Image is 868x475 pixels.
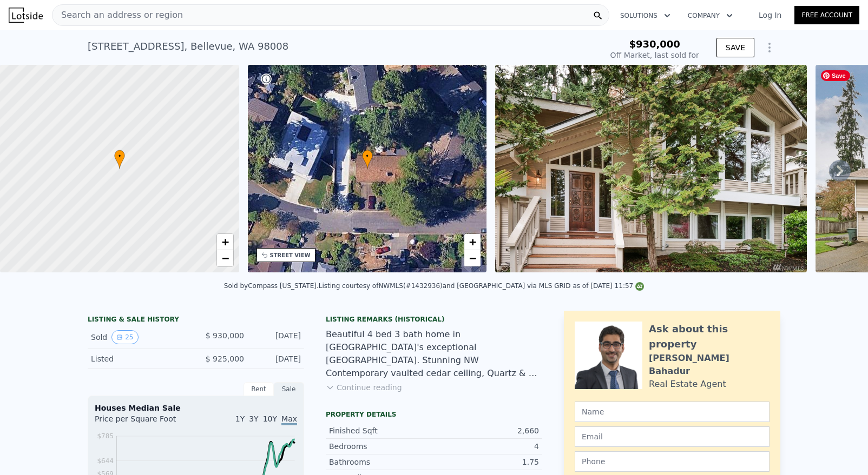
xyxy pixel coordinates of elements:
span: 1Y [235,414,245,423]
div: 4 [434,441,539,452]
span: − [221,251,228,265]
span: Save [821,70,850,81]
button: View historical data [111,330,138,344]
div: Finished Sqft [329,425,434,436]
tspan: $785 [97,432,114,440]
a: Zoom out [217,250,233,266]
a: Zoom out [464,250,481,266]
div: Sold by Compass [US_STATE] . [224,282,319,290]
div: Listing Remarks (Historical) [326,315,542,324]
div: Ask about this property [649,322,770,352]
div: Real Estate Agent [649,378,726,391]
tspan: $644 [97,457,114,465]
input: Email [575,426,770,447]
div: Bathrooms [329,457,434,467]
span: $ 925,000 [206,354,244,363]
div: • [362,150,373,169]
a: Log In [746,10,794,21]
span: • [114,151,125,161]
button: Continue reading [326,382,402,393]
div: [STREET_ADDRESS] , Bellevue , WA 98008 [88,39,288,54]
div: LISTING & SALE HISTORY [88,315,304,326]
div: STREET VIEW [270,251,311,259]
div: Houses Median Sale [95,403,297,413]
button: SAVE [716,38,754,57]
span: Search an address or region [52,9,183,22]
a: Zoom in [464,234,481,250]
div: Sale [274,382,304,396]
div: 1.75 [434,457,539,467]
div: [DATE] [253,353,301,364]
div: • [114,150,125,169]
div: Off Market, last sold for [610,50,699,61]
span: − [469,251,476,265]
span: $930,000 [629,38,680,50]
span: Max [281,414,297,425]
span: $ 930,000 [206,331,244,340]
img: NWMLS Logo [635,282,644,291]
input: Name [575,402,770,422]
img: Sale: 117391162 Parcel: 97951023 [495,65,807,272]
div: Property details [326,410,542,419]
div: Listed [91,353,187,364]
button: Company [679,6,741,25]
span: 10Y [263,414,277,423]
span: 3Y [249,414,258,423]
a: Zoom in [217,234,233,250]
span: + [221,235,228,249]
img: Lotside [9,8,43,23]
a: Free Account [794,6,859,24]
div: [PERSON_NAME] Bahadur [649,352,770,378]
div: [DATE] [253,330,301,344]
div: Bedrooms [329,441,434,452]
span: • [362,151,373,161]
span: + [469,235,476,249]
div: Rent [244,382,274,396]
div: Listing courtesy of NWMLS (#1432936) and [GEOGRAPHIC_DATA] via MLS GRID as of [DATE] 11:57 [319,282,644,290]
div: 2,660 [434,425,539,436]
button: Show Options [759,37,780,58]
div: Sold [91,330,187,344]
div: Price per Square Foot [95,413,196,431]
div: Beautiful 4 bed 3 bath home in [GEOGRAPHIC_DATA]'s exceptional [GEOGRAPHIC_DATA]. Stunning NW Con... [326,328,542,380]
input: Phone [575,451,770,472]
button: Solutions [611,6,679,25]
